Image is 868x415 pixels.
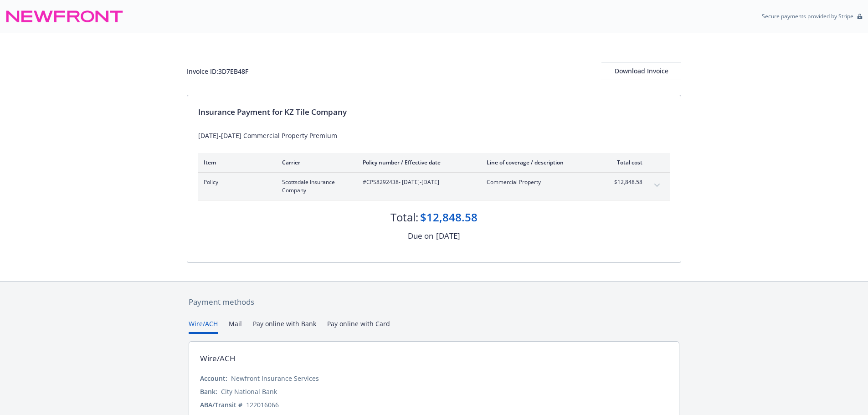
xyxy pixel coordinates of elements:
[420,210,478,225] div: $12,848.58
[200,374,227,383] div: Account:
[189,319,218,334] button: Wire/ACH
[650,178,664,193] button: expand content
[363,178,472,186] span: #CPS8292438 - [DATE]-[DATE]
[246,400,279,410] div: 122016066
[608,159,642,166] div: Total cost
[200,353,236,364] div: Wire/ACH
[198,131,670,140] div: [DATE]-[DATE] Commercial Property Premium
[200,387,217,396] div: Bank:
[253,319,316,334] button: Pay online with Bank
[198,106,670,118] div: Insurance Payment for KZ Tile Company
[204,159,267,166] div: Item
[762,12,853,20] p: Secure payments provided by Stripe
[221,387,277,396] div: City National Bank
[189,296,679,308] div: Payment methods
[408,230,433,242] div: Due on
[487,178,594,186] span: Commercial Property
[608,178,642,186] span: $12,848.58
[601,62,681,80] button: Download Invoice
[282,159,348,166] div: Carrier
[198,173,670,200] div: PolicyScottsdale Insurance Company#CPS8292438- [DATE]-[DATE]Commercial Property$12,848.58expand c...
[436,230,460,242] div: [DATE]
[204,178,267,186] span: Policy
[327,319,390,334] button: Pay online with Card
[229,319,242,334] button: Mail
[231,374,319,383] div: Newfront Insurance Services
[200,400,242,410] div: ABA/Transit #
[187,67,248,76] div: Invoice ID: 3D7EB48F
[390,210,418,225] div: Total:
[282,178,348,195] span: Scottsdale Insurance Company
[363,159,472,166] div: Policy number / Effective date
[487,159,594,166] div: Line of coverage / description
